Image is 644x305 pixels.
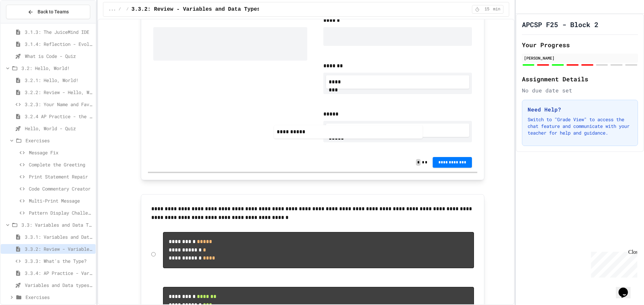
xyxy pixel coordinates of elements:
[25,282,93,289] span: Variables and Data types - quiz
[25,270,93,277] span: 3.3.4: AP Practice - Variables
[29,185,93,192] span: Code Commentary Creator
[6,5,90,19] button: Back to Teams
[3,3,46,43] div: Chat with us now!Close
[21,65,93,72] span: 3.2: Hello, World!
[524,55,636,61] div: [PERSON_NAME]
[25,113,93,120] span: 3.2.4 AP Practice - the DISPLAY Procedure
[25,41,93,48] span: 3.1.4: Reflection - Evolving Technology
[131,5,260,13] span: 3.3.2: Review - Variables and Data Types
[25,257,93,264] span: 3.3.3: What's the Type?
[25,294,93,301] span: Exercises
[522,40,638,50] h2: Your Progress
[25,137,93,144] span: Exercises
[522,74,638,84] h2: Assignment Details
[493,7,500,12] span: min
[25,101,93,108] span: 3.2.3: Your Name and Favorite Movie
[29,161,93,168] span: Complete the Greeting
[528,105,632,113] h3: Need Help?
[29,197,93,204] span: Multi-Print Message
[118,7,121,12] span: /
[38,8,69,15] span: Back to Teams
[109,7,116,12] span: ...
[21,221,93,228] span: 3.3: Variables and Data Types
[25,245,93,252] span: 3.3.2: Review - Variables and Data Types
[522,86,638,94] div: No due date set
[588,249,637,278] iframe: chat widget
[522,20,598,29] h1: APCSP F25 - Block 2
[482,7,492,12] span: 15
[29,209,93,216] span: Pattern Display Challenge
[25,233,93,240] span: 3.3.1: Variables and Data Types
[25,53,93,60] span: What is Code - Quiz
[25,77,93,84] span: 3.2.1: Hello, World!
[25,89,93,96] span: 3.2.2: Review - Hello, World!
[29,149,93,156] span: Message Fix
[528,116,632,136] p: Switch to "Grade View" to access the chat feature and communicate with your teacher for help and ...
[29,173,93,180] span: Print Statement Repair
[126,7,129,12] span: /
[25,28,93,35] span: 3.1.3: The JuiceMind IDE
[25,125,93,132] span: Hello, World - Quiz
[616,278,637,298] iframe: chat widget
